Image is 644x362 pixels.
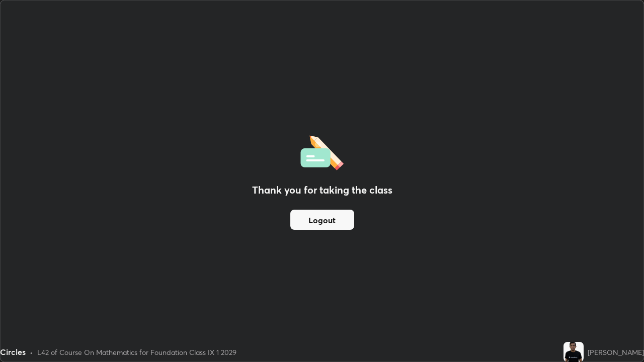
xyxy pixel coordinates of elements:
[290,210,354,230] button: Logout
[37,347,236,357] div: L42 of Course On Mathematics for Foundation Class IX 1 2029
[252,183,392,198] h2: Thank you for taking the class
[563,342,584,362] img: bfd0faf14fc840c19c4a20ce777cb771.jpg
[300,132,344,170] img: offlineFeedback.1438e8b3.svg
[30,347,33,357] div: •
[588,347,644,357] div: [PERSON_NAME]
